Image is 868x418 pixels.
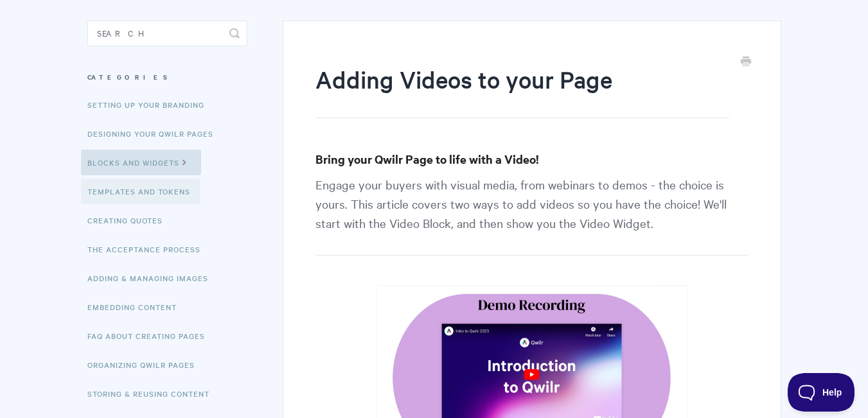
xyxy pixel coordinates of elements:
a: The Acceptance Process [87,236,210,262]
a: Print this Article [741,55,751,69]
h3: Bring your Qwilr Page to life with a Video! [315,150,748,168]
h3: Categories [87,65,247,89]
a: Creating Quotes [87,207,172,233]
a: Designing Your Qwilr Pages [87,121,223,146]
a: Adding & Managing Images [87,265,218,291]
a: Organizing Qwilr Pages [87,352,204,378]
iframe: Toggle Customer Support [788,373,855,412]
a: Storing & Reusing Content [87,381,219,406]
p: Engage your buyers with visual media, from webinars to demos - the choice is yours. This article ... [315,175,748,256]
a: Setting up your Branding [87,92,214,118]
a: Embedding Content [87,294,186,320]
a: FAQ About Creating Pages [87,323,215,349]
a: Templates and Tokens [81,179,200,204]
h1: Adding Videos to your Page [315,63,729,118]
a: Blocks and Widgets [81,150,201,175]
input: Search [87,21,247,46]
